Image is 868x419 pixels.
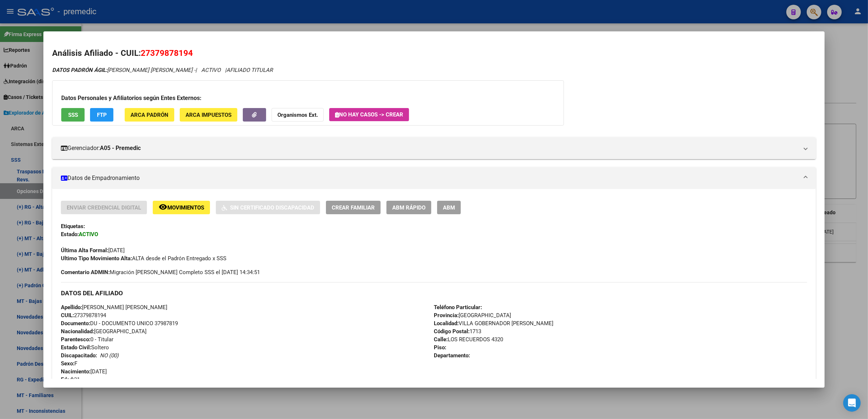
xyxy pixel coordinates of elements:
strong: Discapacitado: [61,352,97,359]
strong: Organismos Ext. [277,112,318,118]
span: Migración [PERSON_NAME] Completo SSS el [DATE] 14:34:51 [61,268,260,276]
span: [DATE] [61,368,107,375]
strong: Calle: [434,336,448,343]
button: ABM Rápido [386,201,431,214]
strong: Sexo: [61,360,74,367]
span: 31 [61,376,80,383]
span: ALTA desde el Padrón Entregado x SSS [61,255,226,262]
span: 27379878194 [141,48,193,58]
span: LOS RECUERDOS 4320 [434,336,503,343]
strong: Etiquetas: [61,223,85,230]
mat-expansion-panel-header: Gerenciador:A05 - Premedic [52,137,816,159]
span: 1713 [434,328,481,335]
span: DU - DOCUMENTO UNICO 37987819 [61,320,178,327]
span: ABM [443,204,455,211]
span: [GEOGRAPHIC_DATA] [434,312,511,319]
span: [DATE] [61,247,125,254]
span: 0 - Titular [61,336,113,343]
strong: Provincia: [434,312,459,319]
i: | ACTIVO | [52,67,273,73]
span: ABM Rápido [392,204,425,211]
button: FTP [90,108,113,122]
span: No hay casos -> Crear [335,111,403,118]
span: ARCA Padrón [131,112,168,118]
strong: Comentario ADMIN: [61,269,110,276]
strong: ACTIVO [79,231,98,238]
strong: CUIL: [61,312,74,319]
strong: Edad: [61,376,74,383]
strong: Teléfono Particular: [434,304,482,311]
span: Movimientos [167,204,204,211]
span: Soltero [61,344,109,351]
strong: Ultimo Tipo Movimiento Alta: [61,255,132,262]
span: AFILIADO TITULAR [226,67,273,73]
h3: DATOS DEL AFILIADO [61,289,807,297]
strong: Nacionalidad: [61,328,94,335]
span: FTP [97,112,107,118]
h3: Datos Personales y Afiliatorios según Entes Externos: [61,94,555,103]
button: Movimientos [153,201,210,214]
strong: Parentesco: [61,336,90,343]
button: Crear Familiar [326,201,381,214]
button: ARCA Impuestos [180,108,237,122]
strong: DATOS PADRÓN ÁGIL: [52,67,107,73]
button: Organismos Ext. [272,108,324,122]
span: Sin Certificado Discapacidad [230,204,314,211]
span: VILLA GOBERNADOR [PERSON_NAME] [434,320,553,327]
strong: Localidad: [434,320,459,327]
span: [GEOGRAPHIC_DATA] [61,328,147,335]
button: SSS [61,108,85,122]
span: ARCA Impuestos [186,112,231,118]
button: ARCA Padrón [125,108,174,122]
strong: Departamento: [434,352,470,359]
span: [PERSON_NAME] [PERSON_NAME] [61,304,167,311]
mat-expansion-panel-header: Datos de Empadronamiento [52,167,816,189]
strong: Apellido: [61,304,82,311]
span: Crear Familiar [332,204,375,211]
strong: Piso: [434,344,446,351]
span: SSS [68,112,78,118]
span: 27379878194 [61,312,106,319]
mat-panel-title: Datos de Empadronamiento [61,174,798,182]
strong: Código Postal: [434,328,470,335]
strong: Estado Civil: [61,344,91,351]
span: Enviar Credencial Digital [67,204,141,211]
strong: Nacimiento: [61,368,90,375]
span: [PERSON_NAME] [PERSON_NAME] - [52,67,195,73]
strong: A05 - Premedic [100,144,141,153]
button: No hay casos -> Crear [329,108,409,121]
button: ABM [437,201,461,214]
strong: Estado: [61,231,79,238]
strong: Documento: [61,320,90,327]
strong: Última Alta Formal: [61,247,108,254]
mat-panel-title: Gerenciador: [61,144,798,153]
button: Enviar Credencial Digital [61,201,147,214]
mat-icon: remove_red_eye [159,203,167,211]
i: NO (00) [100,352,118,359]
button: Sin Certificado Discapacidad [216,201,320,214]
span: F [61,360,77,367]
h2: Análisis Afiliado - CUIL: [52,47,816,59]
div: Open Intercom Messenger [843,394,861,412]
